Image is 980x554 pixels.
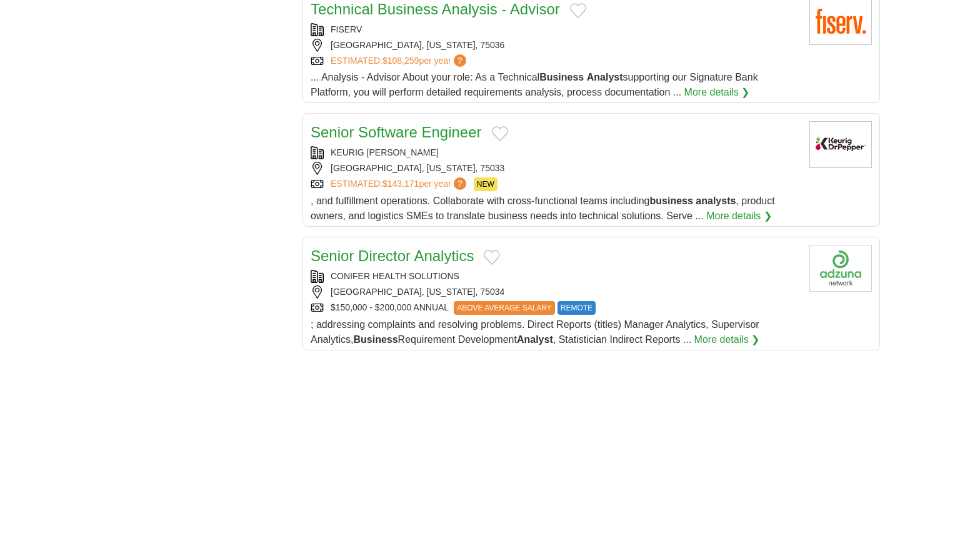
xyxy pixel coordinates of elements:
span: $143,171 [382,179,419,189]
span: , and fulfillment operations. Collaborate with cross-functional teams including , product owners,... [311,195,775,221]
a: ESTIMATED:$108,259per year? [331,54,469,67]
strong: business [650,195,693,206]
button: Add to favorite jobs [484,250,500,265]
div: [GEOGRAPHIC_DATA], [US_STATE], 75033 [311,162,799,175]
a: Senior Software Engineer [311,124,482,141]
span: ABOVE AVERAGE SALARY [454,301,555,315]
span: ... Analysis - Advisor About your role: As a Technical supporting our Signature Bank Platform, yo... [311,72,758,97]
a: KEURIG [PERSON_NAME] [331,147,439,157]
div: $150,000 - $200,000 ANNUAL [311,301,799,315]
strong: Business [539,72,584,82]
span: ; addressing complaints and resolving problems. Direct Reports (titles) Manager Analytics, Superv... [311,319,759,345]
a: Senior Director Analytics [311,247,474,264]
button: Add to favorite jobs [570,3,586,18]
a: More details ❯ [706,209,772,224]
a: More details ❯ [684,85,750,100]
a: Technical Business Analysis - Advisor [311,1,560,17]
span: NEW [474,177,497,191]
span: ? [454,54,466,67]
a: More details ❯ [694,332,760,347]
a: ESTIMATED:$143,171per year? [331,177,469,191]
strong: analysts [696,195,736,206]
div: CONIFER HEALTH SOLUTIONS [311,270,799,283]
strong: Analyst [587,72,623,82]
img: Company logo [809,245,872,292]
span: ? [454,177,466,190]
strong: Business [353,334,397,345]
img: Keurig Dr Pepper logo [809,121,872,168]
strong: Analyst [517,334,553,345]
span: REMOTE [557,301,596,315]
span: $108,259 [382,56,419,66]
a: FISERV [331,24,362,34]
div: [GEOGRAPHIC_DATA], [US_STATE], 75034 [311,285,799,299]
button: Add to favorite jobs [492,126,508,141]
div: [GEOGRAPHIC_DATA], [US_STATE], 75036 [311,39,799,52]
